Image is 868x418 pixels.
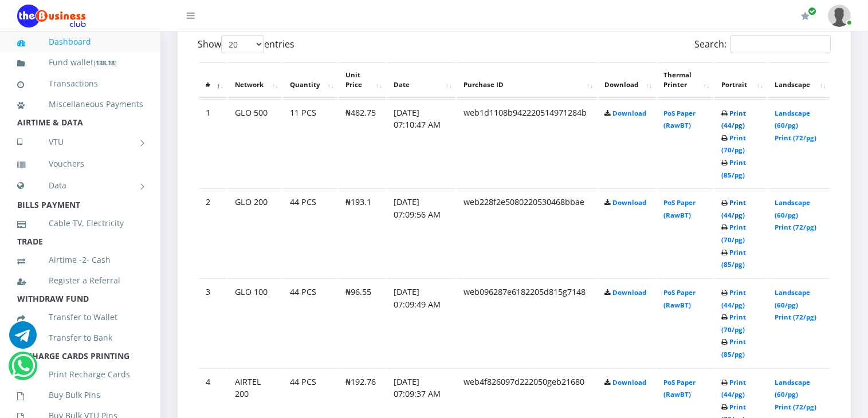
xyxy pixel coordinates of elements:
a: Print (72/pg) [775,223,816,231]
td: ₦96.55 [339,278,386,367]
a: Print (85/pg) [721,337,746,358]
a: VTU [17,128,143,156]
b: 138.18 [96,58,115,67]
small: [ ] [93,58,117,67]
a: Print (70/pg) [721,223,746,244]
a: PoS Paper (RawBT) [664,198,696,219]
th: Purchase ID: activate to sort column ascending [457,62,597,98]
a: Landscape (60/pg) [775,109,810,130]
label: Search: [694,36,831,53]
a: Airtime -2- Cash [17,247,143,273]
a: Print Recharge Cards [17,361,143,388]
td: [DATE] 07:09:56 AM [387,188,455,277]
a: Dashboard [17,29,143,55]
td: ₦193.1 [339,188,386,277]
td: 11 PCS [283,99,337,188]
td: 2 [199,188,227,277]
td: web096287e6182205d815g7148 [457,278,597,367]
th: #: activate to sort column descending [199,62,227,98]
td: web228f2e5080220530468bbae [457,188,597,277]
a: Buy Bulk Pins [17,382,143,408]
a: Transfer to Wallet [17,304,143,330]
a: Transfer to Bank [17,325,143,351]
th: Date: activate to sort column ascending [387,62,455,98]
a: Print (44/pg) [721,378,746,399]
a: Download [613,198,647,207]
a: Print (44/pg) [721,198,746,219]
th: Portrait: activate to sort column ascending [714,62,767,98]
a: Print (72/pg) [775,313,816,321]
td: [DATE] 07:10:47 AM [387,99,455,188]
th: Quantity: activate to sort column ascending [283,62,337,98]
a: Transactions [17,70,143,97]
td: GLO 100 [228,278,282,367]
a: Chat for support [11,361,35,380]
a: PoS Paper (RawBT) [664,378,696,399]
a: Register a Referral [17,267,143,294]
th: Download: activate to sort column ascending [598,62,656,98]
a: Print (72/pg) [775,133,816,142]
a: Cable TV, Electricity [17,210,143,236]
a: Print (70/pg) [721,133,746,155]
a: Print (70/pg) [721,313,746,334]
a: PoS Paper (RawBT) [664,109,696,130]
span: Renew/Upgrade Subscription [808,7,816,15]
a: Vouchers [17,151,143,177]
a: Landscape (60/pg) [775,198,810,219]
td: GLO 500 [228,99,282,188]
th: Landscape: activate to sort column ascending [768,62,830,98]
a: Print (85/pg) [721,158,746,179]
a: Download [613,288,647,297]
a: Print (44/pg) [721,109,746,130]
a: Chat for support [9,330,37,349]
td: 44 PCS [283,188,337,277]
td: 44 PCS [283,278,337,367]
a: Data [17,171,143,200]
a: Print (85/pg) [721,248,746,269]
label: Show entries [198,36,294,53]
td: ₦482.75 [339,99,386,188]
th: Thermal Printer: activate to sort column ascending [657,62,713,98]
img: Logo [17,5,86,27]
td: 3 [199,278,227,367]
td: 1 [199,99,227,188]
a: Landscape (60/pg) [775,378,810,399]
select: Showentries [221,36,264,53]
a: Download [613,109,647,117]
img: User [828,5,851,27]
th: Unit Price: activate to sort column ascending [339,62,386,98]
a: Landscape (60/pg) [775,288,810,309]
td: GLO 200 [228,188,282,277]
a: Download [613,378,647,387]
a: Miscellaneous Payments [17,91,143,117]
a: Print (44/pg) [721,288,746,309]
th: Network: activate to sort column ascending [228,62,282,98]
a: PoS Paper (RawBT) [664,288,696,309]
i: Renew/Upgrade Subscription [801,11,810,21]
a: Fund wallet[138.18] [17,49,143,76]
input: Search: [730,36,831,53]
a: Print (72/pg) [775,403,816,411]
td: [DATE] 07:09:49 AM [387,278,455,367]
td: web1d1108b942220514971284b [457,99,597,188]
